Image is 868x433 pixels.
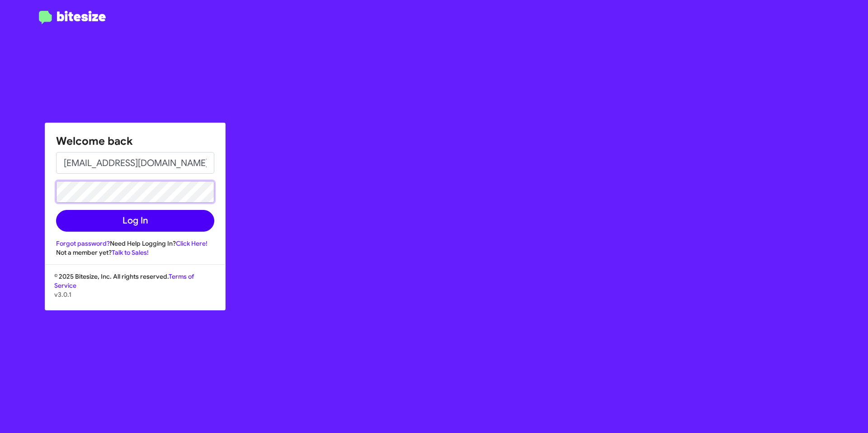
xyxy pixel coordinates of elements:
div: Not a member yet? [56,248,214,257]
h1: Welcome back [56,134,214,148]
div: Need Help Logging In? [56,239,214,248]
input: Email address [56,152,214,174]
button: Log In [56,210,214,232]
p: v3.0.1 [54,290,216,299]
div: © 2025 Bitesize, Inc. All rights reserved. [45,272,225,310]
a: Talk to Sales! [112,248,149,257]
a: Click Here! [176,239,208,247]
a: Forgot password? [56,239,110,247]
